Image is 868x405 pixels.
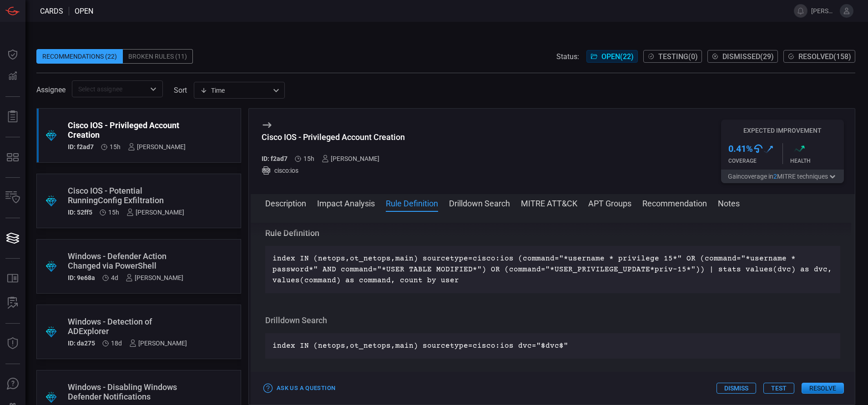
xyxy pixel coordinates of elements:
h3: Drilldown Search [265,315,840,326]
div: Windows - Detection of ADExplorer [68,317,187,336]
button: Inventory [2,187,24,209]
span: Aug 27, 2025 5:10 PM [303,155,314,162]
div: [PERSON_NAME] [126,274,183,281]
div: Windows - Defender Action Changed via PowerShell [68,251,183,270]
button: Cards [2,227,24,249]
button: Recommendation [642,197,707,208]
button: Rule Definition [386,197,438,208]
div: Recommendations (22) [36,49,123,64]
div: Cisco IOS - Privileged Account Creation [68,120,186,140]
button: Resolve [802,383,844,394]
span: 2 [773,173,777,180]
div: Cisco IOS - Privileged Account Creation [262,132,405,142]
span: Aug 24, 2025 8:50 AM [111,274,118,281]
span: Open ( 22 ) [601,52,634,61]
span: Aug 27, 2025 5:09 PM [108,209,119,216]
button: MITRE - Detection Posture [2,146,24,168]
div: [PERSON_NAME] [128,143,186,150]
button: APT Groups [588,197,631,208]
button: Gaincoverage in2MITRE techniques [721,170,844,183]
h3: 0.41 % [728,143,753,154]
button: Notes [718,197,740,208]
p: index IN (netops,ot_netops,main) sourcetype=cisco:ios dvc="$dvc$" [273,340,833,351]
div: Time [200,86,270,95]
div: Coverage [728,158,782,164]
span: Status: [556,52,579,61]
span: [PERSON_NAME].[PERSON_NAME] [811,7,836,15]
div: [PERSON_NAME] [129,340,187,347]
button: ALERT ANALYSIS [2,292,24,314]
button: Open [147,83,160,95]
div: cisco:ios [262,166,405,175]
label: sort [174,86,187,95]
button: Ask Us a Question [262,381,338,395]
button: Threat Intelligence [2,333,24,355]
button: Impact Analysis [317,197,375,208]
button: Resolved(158) [783,50,855,63]
h5: ID: da275 [68,340,95,347]
button: Ask Us A Question [2,373,24,395]
h5: ID: f2ad7 [68,143,94,150]
button: Dismiss [717,383,756,394]
button: Dashboard [2,44,24,65]
div: Broken Rules (11) [123,49,193,64]
div: [PERSON_NAME] [126,209,184,216]
h5: ID: 9e68a [68,274,95,281]
span: open [75,7,93,15]
p: index IN (netops,ot_netops,main) sourcetype=cisco:ios (command="*username * privilege 15*" OR (co... [273,253,833,286]
button: Rule Catalog [2,268,24,290]
div: [PERSON_NAME] [322,155,379,162]
span: Testing ( 0 ) [658,52,698,61]
button: Description [265,197,306,208]
h5: Expected Improvement [721,127,844,134]
span: Cards [40,7,63,15]
div: Health [790,158,844,164]
div: Windows - Disabling Windows Defender Notifications [68,382,187,401]
button: Reports [2,106,24,128]
span: Resolved ( 158 ) [798,52,851,61]
button: Drilldown Search [449,197,510,208]
span: Dismissed ( 29 ) [722,52,774,61]
span: Aug 27, 2025 5:10 PM [110,143,121,150]
input: Select assignee [75,83,145,95]
button: Testing(0) [643,50,702,63]
h5: ID: f2ad7 [262,155,288,162]
button: Open(22) [586,50,638,63]
button: Detections [2,65,24,87]
button: Dismissed(29) [707,50,778,63]
button: Test [763,383,794,394]
span: Assignee [36,85,66,94]
div: Cisco IOS - Potential RunningConfig Exfiltration [68,186,184,205]
button: MITRE ATT&CK [521,197,577,208]
h5: ID: 52ff5 [68,209,92,216]
span: Aug 10, 2025 9:09 AM [111,340,122,347]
